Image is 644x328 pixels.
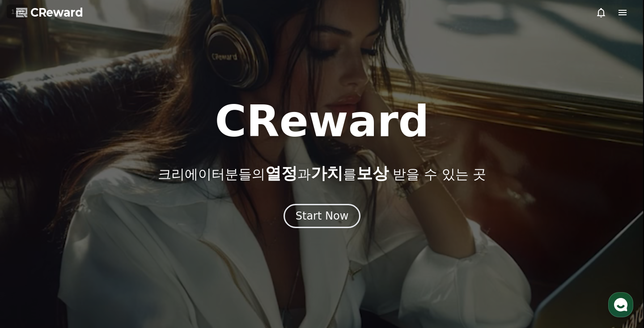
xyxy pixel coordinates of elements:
[284,213,361,221] a: Start Now
[356,164,389,182] span: 보상
[284,204,361,228] button: Start Now
[16,5,83,20] a: CReward
[158,164,486,182] p: 크리에이터분들의 과 를 받을 수 있는 곳
[296,209,349,223] div: Start Now
[311,164,343,182] span: 가치
[215,100,429,143] h1: CReward
[265,164,297,182] span: 열정
[30,5,83,20] span: CReward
